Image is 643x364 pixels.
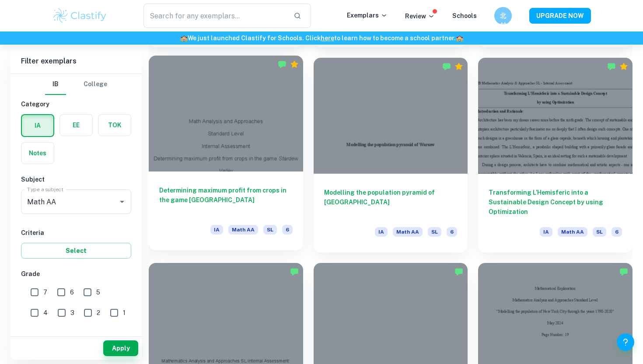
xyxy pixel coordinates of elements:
h6: Category [21,99,131,109]
h6: Grade [21,269,131,279]
h6: Modelling the population pyramid of [GEOGRAPHIC_DATA] [324,188,458,217]
span: 4 [43,308,48,318]
img: Marked [442,62,451,71]
span: SL [428,227,441,237]
div: Premium [454,62,463,71]
button: College [84,74,107,95]
button: Apply [103,340,138,356]
img: Marked [607,62,616,71]
button: EE [60,115,92,136]
input: Search for any exemplars... [143,3,287,28]
span: IA [540,227,552,237]
img: Marked [454,267,463,276]
span: 6 [447,227,457,237]
img: Clastify logo [52,7,108,24]
span: IA [210,225,223,234]
button: IB [45,74,66,95]
a: Determining maximum profit from crops in the game [GEOGRAPHIC_DATA]IAMath AASL6 [149,58,303,252]
button: Notes [21,143,54,164]
button: Select [21,243,131,259]
button: Help and Feedback [617,333,634,351]
a: Modelling the population pyramid of [GEOGRAPHIC_DATA]IAMath AASL6 [314,58,468,252]
span: SL [593,227,606,237]
span: 🏫 [180,35,188,42]
h6: Determining maximum profit from crops in the game [GEOGRAPHIC_DATA] [159,185,293,214]
button: Open [116,196,128,208]
img: Marked [619,267,628,276]
a: Transforming L’Hemisferic into a Sustainable Design Concept by using OptimizationIAMath AASL6 [478,58,633,252]
div: Premium [619,62,628,71]
h6: We just launched Clastify for Schools. Click to learn how to become a school partner. [2,33,641,43]
h6: Transforming L’Hemisferic into a Sustainable Design Concept by using Optimization [489,188,622,217]
span: 3 [70,308,74,318]
span: Math AA [228,225,258,234]
h6: 北村 [498,11,508,21]
span: 6 [70,287,74,297]
p: Review [405,11,435,21]
a: Schools [452,12,477,19]
div: Filter type choice [45,74,107,95]
p: Exemplars [347,10,388,20]
label: Type a subject [27,185,63,193]
span: 5 [96,287,100,297]
span: 6 [612,227,622,237]
img: Marked [278,60,287,69]
button: 北村 [494,7,512,24]
span: 🏫 [456,35,463,42]
img: Marked [290,267,299,276]
span: SL [263,225,277,234]
span: IA [375,227,388,237]
span: 7 [43,287,47,297]
span: 2 [97,308,100,318]
span: 6 [282,225,293,234]
h6: Criteria [21,228,131,238]
button: TOK [98,115,131,136]
span: 1 [123,308,126,318]
button: UPGRADE NOW [529,8,591,24]
div: Premium [290,60,299,69]
span: Math AA [558,227,587,237]
span: Math AA [393,227,423,237]
h6: Level [21,332,131,342]
a: here [321,35,334,42]
button: IA [22,115,53,136]
h6: Subject [21,175,131,184]
h6: Filter exemplars [10,49,142,73]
